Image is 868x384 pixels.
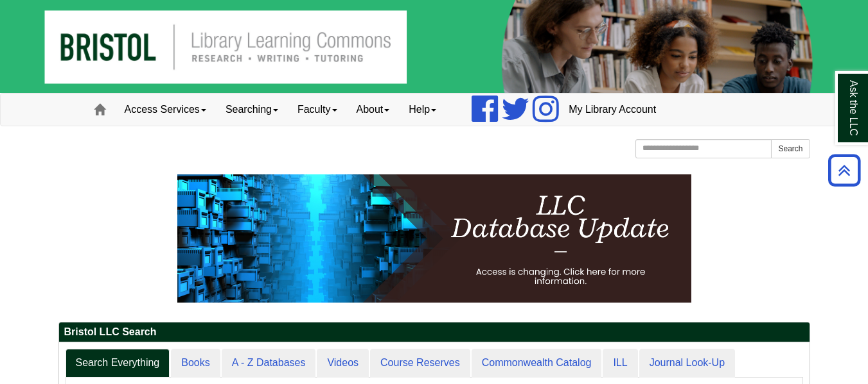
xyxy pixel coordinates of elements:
[288,94,347,126] a: Faculty
[639,349,735,378] a: Journal Look-Up
[771,139,810,158] button: Search
[177,174,691,303] img: HTML tutorial
[347,94,400,126] a: About
[370,349,470,378] a: Course Reserves
[824,162,865,179] a: Back to Top
[603,349,637,378] a: ILL
[472,349,602,378] a: Commonwealth Catalog
[66,349,170,378] a: Search Everything
[559,94,666,126] a: My Library Account
[59,322,810,342] h2: Bristol LLC Search
[115,94,216,126] a: Access Services
[222,349,316,378] a: A - Z Databases
[317,349,369,378] a: Videos
[399,94,446,126] a: Help
[171,349,220,378] a: Books
[216,94,288,126] a: Searching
